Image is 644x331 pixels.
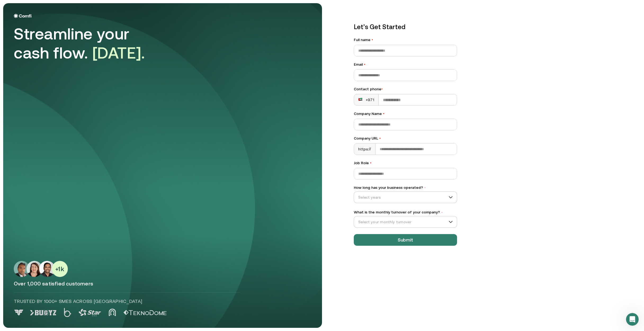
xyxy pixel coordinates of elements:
img: Logo [14,14,32,18]
label: Full name [354,37,457,43]
div: +971 [358,97,374,102]
img: Logo 4 [109,308,116,316]
span: • [383,111,384,116]
span: • [379,136,381,140]
label: Company URL [354,136,457,141]
span: • [364,62,365,66]
span: • [370,161,372,165]
img: Logo 0 [14,310,24,316]
p: Over 1,000 satisfied customers [14,280,311,287]
label: Company Name [354,111,457,117]
label: How long has your business operated? [354,185,457,190]
label: Job Role [354,160,457,166]
p: Let’s Get Started [354,22,457,32]
p: Trusted by 1000+ SMEs across [GEOGRAPHIC_DATA] [14,298,240,305]
div: Contact phone [354,86,457,92]
img: Logo 3 [79,309,101,316]
label: What is the monthly turnover of your company? [354,209,457,215]
span: • [424,186,426,190]
div: https:// [354,144,375,155]
img: Logo 1 [30,310,56,315]
iframe: Intercom live chat [626,313,639,326]
span: • [372,38,373,42]
div: Streamline your cash flow. [14,24,162,62]
label: Email [354,62,457,67]
span: [DATE]. [92,44,145,62]
button: Submit [354,234,457,246]
img: Logo 5 [123,310,167,315]
span: • [381,87,383,91]
span: • [441,211,443,214]
img: Logo 2 [64,308,71,317]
